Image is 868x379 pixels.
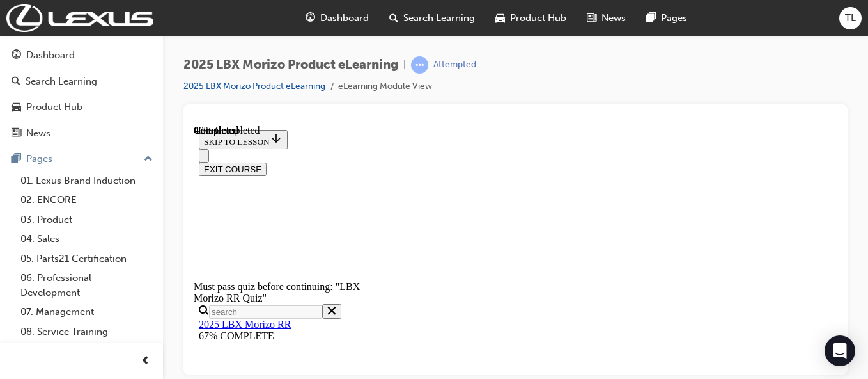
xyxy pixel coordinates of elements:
span: TL [845,11,856,26]
span: Search Learning [403,11,475,26]
span: prev-icon [141,353,150,369]
span: pages-icon [12,154,21,165]
span: guage-icon [12,50,21,61]
a: Dashboard [5,44,158,67]
span: 2025 LBX Morizo Product eLearning [183,58,398,72]
button: TL [839,7,862,29]
input: Search [15,181,128,194]
a: 06. Professional Development [15,268,158,302]
div: Search Learning [26,74,97,89]
a: 07. Management [15,302,158,322]
div: Pages [26,152,52,166]
span: SKIP TO LESSON [10,12,89,22]
span: search-icon [12,76,20,88]
button: DashboardSearch LearningProduct HubNews [5,41,158,147]
a: News [5,122,158,145]
a: car-iconProduct Hub [485,5,577,31]
a: 2025 LBX Morizo Product eLearning [183,81,325,92]
button: Close search menu [128,179,148,194]
span: Pages [661,11,687,26]
span: Dashboard [320,11,369,26]
div: Dashboard [26,48,75,63]
span: car-icon [495,10,505,26]
span: News [601,11,626,26]
img: Trak [6,4,153,32]
span: learningRecordVerb_ATTEMPT-icon [411,56,428,74]
div: 67% COMPLETE [5,206,639,217]
a: 01. Lexus Brand Induction [15,171,158,191]
span: car-icon [12,102,21,113]
a: 03. Product [15,210,158,230]
span: pages-icon [646,10,656,26]
span: news-icon [587,10,596,26]
a: pages-iconPages [636,5,697,31]
span: news-icon [12,128,21,140]
a: Product Hub [5,95,158,119]
a: 02. ENCORE [15,190,158,210]
div: Open Intercom Messenger [825,335,855,366]
a: search-iconSearch Learning [379,5,485,31]
button: EXIT COURSE [5,38,73,51]
span: | [403,58,406,72]
button: Pages [5,147,158,171]
a: guage-iconDashboard [295,5,379,31]
a: 2025 LBX Morizo RR [5,194,97,205]
div: News [26,126,50,141]
a: news-iconNews [577,5,636,31]
button: Close navigation menu [5,24,15,38]
a: 09. Technical Training [15,341,158,361]
a: 08. Service Training [15,322,158,342]
span: Product Hub [510,11,566,26]
li: eLearning Module View [338,79,432,94]
button: SKIP TO LESSON [5,5,94,24]
span: search-icon [389,10,398,26]
div: Attempted [433,59,476,71]
span: guage-icon [306,10,315,26]
a: 05. Parts21 Certification [15,249,158,269]
a: 04. Sales [15,229,158,249]
div: Product Hub [26,100,82,115]
span: up-icon [144,151,153,168]
a: Search Learning [5,70,158,93]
